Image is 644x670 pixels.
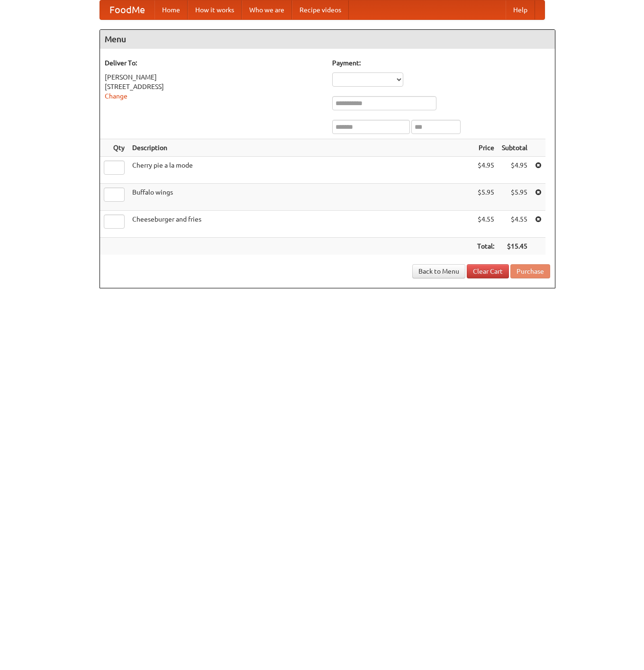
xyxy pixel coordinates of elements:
td: Cherry pie a la mode [128,157,473,184]
th: $15.45 [498,238,531,255]
a: FoodMe [100,0,154,19]
a: Clear Cart [467,264,509,278]
div: [STREET_ADDRESS] [105,82,323,91]
td: Cheeseburger and fries [128,211,473,238]
td: $5.95 [498,184,531,211]
button: Purchase [510,264,550,278]
h4: Menu [100,30,555,49]
th: Total: [473,238,498,255]
h5: Payment: [332,58,550,68]
td: $4.55 [498,211,531,238]
th: Price [473,139,498,157]
td: $4.55 [473,211,498,238]
a: Who we are [242,0,292,19]
td: $4.95 [498,157,531,184]
th: Description [128,139,473,157]
a: Help [506,0,535,19]
th: Subtotal [498,139,531,157]
a: Home [154,0,188,19]
a: How it works [188,0,242,19]
div: [PERSON_NAME] [105,72,323,82]
td: $5.95 [473,184,498,211]
a: Recipe videos [292,0,349,19]
td: $4.95 [473,157,498,184]
h5: Deliver To: [105,58,323,68]
a: Back to Menu [412,264,465,278]
a: Change [105,92,127,100]
td: Buffalo wings [128,184,473,211]
th: Qty [100,139,128,157]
